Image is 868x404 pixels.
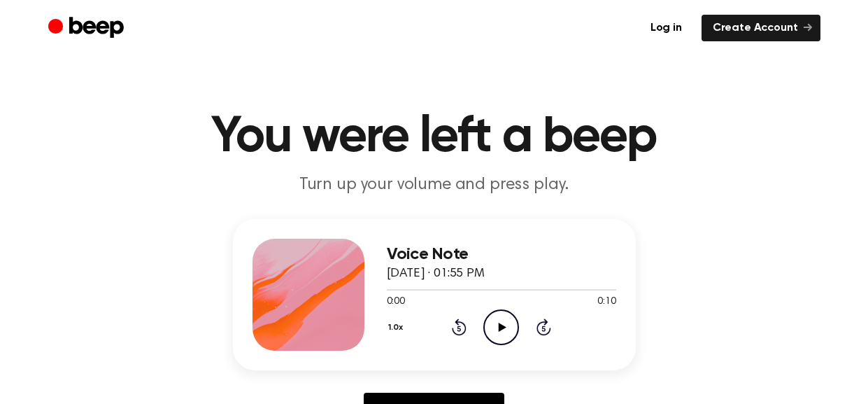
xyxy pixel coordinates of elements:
[48,15,127,42] a: Beep
[702,15,820,41] a: Create Account
[597,295,616,309] span: 0:10
[387,267,485,280] span: [DATE] · 01:55 PM
[76,112,792,162] h1: You were left a beep
[166,174,703,197] p: Turn up your volume and press play.
[387,295,405,309] span: 0:00
[387,245,616,264] h3: Voice Note
[639,15,693,41] a: Log in
[387,316,408,340] button: 1.0x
